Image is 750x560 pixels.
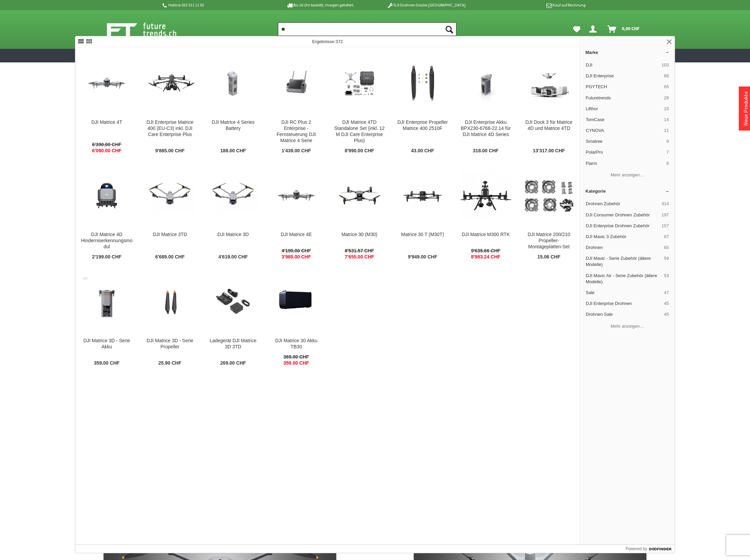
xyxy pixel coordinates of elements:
span: 9'885.00 CHF [155,148,185,154]
span: 25.90 CHF [158,360,182,366]
span: DJI Consumer Drohnen Zubehör [586,212,659,218]
span: Sale [586,290,661,296]
span: 14 [664,117,669,123]
a: DJI Matrice 4E DJI Matrice 4E 4'190.00 CHF 3'985.00 CHF [265,160,327,266]
span: PolarPro [586,149,664,155]
span: 67 [664,234,669,240]
span: 8'531.57 CHF [345,248,374,254]
span: 103 [661,62,669,68]
a: DJI Matrice 200/210 Propeller-Montageplatten-Set DJI Matrice 200/210 Propeller-Montageplatten-Set... [518,160,580,266]
span: 8'983.24 CHF [471,254,501,260]
img: DJI Matrice 4D Hinderniserkennungsmodul [81,170,133,221]
div: DJI Matrice 4D Hinderniserkennungsmodul [81,232,133,250]
div: DJI Matrice 4T [81,119,133,125]
a: DJI Matrice 4T DJI Matrice 4T 6'390.00 CHF 6'090.00 CHF [75,47,138,159]
span: 28 [664,95,669,101]
span: 4'619.00 CHF [219,254,248,260]
span: 13'317.00 CHF [533,148,565,154]
span: 4'190.00 CHF [282,248,311,254]
span: Futuretrends [586,95,661,101]
img: DJI Dock 3 für Matrice 4D und Matrice 4TD [523,57,575,109]
span: Powered by [625,546,647,552]
span: 65 [664,84,669,90]
a: DJI Matrice 4D Hinderniserkennungsmodul DJI Matrice 4D Hinderniserkennungsmodul 2'199.00 CHF [75,160,138,266]
a: DJI Matrice 3D - Serie Propeller DJI Matrice 3D - Serie Propeller 25.90 CHF [138,266,201,372]
span: 53 [664,273,669,285]
span: DJI Enterprise Drohnen [586,301,661,307]
span: 318.00 CHF [473,148,499,154]
span: 6'390.00 CHF [92,142,121,148]
div: DJI Dock 3 für Matrice 4D und Matrice 4TD [523,119,575,132]
span: 9'635.66 CHF [471,248,501,254]
span: Smatree [586,138,664,144]
span: 0,00 CHF [622,23,640,34]
span: 45 [664,311,669,317]
img: Ladegerät DJI Matrice 3D 3TD [207,282,259,321]
img: DJI Matrice 3D - Serie Propeller [144,283,196,321]
span: DJI Enterprise [586,73,661,79]
p: Hotline 032 511 11 03 [161,1,267,9]
img: DJI Matrice 3D [207,177,259,214]
img: DJI RC Plus 2 Enterprise - Fernsteuerung DJI Matrice 4 Serie [270,57,322,109]
p: Kauf auf Rechnung [479,1,585,9]
a: Ladegerät DJI Matrice 3D 3TD Ladegerät DJI Matrice 3D 3TD 269.00 CHF [202,266,264,372]
div: Matrice 30 (M30) [334,232,386,238]
span: DJI Mavic Air - Serie Zubehör (ältere Modelle) [586,273,661,285]
a: DJI Enterprise Akku BPX230-6768-22.14 für DJI Matrice 4D Series DJI Enterprise Akku BPX230-6768-2... [454,47,517,159]
span: Drohnen Sale [586,311,661,317]
a: DJI Enterprise Propeller Matrice 400 2510F DJI Enterprise Propeller Matrice 400 2510F 43.00 CHF [391,47,454,159]
img: Shop Futuretrends - zur Startseite wechseln [107,21,191,38]
a: Warenkorb [605,22,643,36]
a: Kategorie [580,186,675,196]
a: DJI Matrice 3D - Serie Akku DJI Matrice 3D - Serie Akku 359.00 CHF [75,266,138,372]
div: DJI Matrice 3D - Serie Propeller [144,338,196,350]
div: DJI Matrice 4 Series Battery [207,119,259,132]
a: DJI Matrice 3TD DJI Matrice 3TD 6'689.00 CHF [138,160,201,266]
span: Lifthor [586,106,661,112]
button: Suchen [442,22,456,36]
p: Bis 16 Uhr bestellt, morgen geliefert. [267,1,373,9]
input: Produkt, Marke, Kategorie, EAN, Artikelnummer… [278,22,456,36]
img: Matrice 30 T (M30T) [397,181,449,210]
div: DJI Matrice 3D - Serie Akku [81,338,133,350]
div: DJI Enterprise Akku BPX230-6768-22.14 für DJI Matrice 4D Series [460,119,512,138]
span: 157 [661,223,669,229]
span: 7 [667,149,669,155]
span: Drohnen Zubehör [586,201,659,207]
span: 43.00 CHF [411,148,434,154]
span: 197 [661,212,669,218]
a: Powered by [625,545,675,553]
span: 8'990.00 CHF [345,148,374,154]
a: DJI Matrice 3D DJI Matrice 3D 4'619.00 CHF [202,160,264,266]
img: DJI Enterprise Matrice 400 (EU-C3) inkl. DJI Care Enterprise Plus [144,69,196,98]
span: 7'655.00 CHF [345,254,374,260]
span: 372 [335,39,343,44]
div: DJI Enterprise Propeller Matrice 400 2510F [397,119,449,132]
span: 2'199.00 CHF [92,254,121,260]
a: DJI Enterprise Matrice 400 (EU-C3) inkl. DJI Care Enterprise Plus DJI Enterprise Matrice 400 (EU-... [138,47,201,159]
span: 359.00 CHF [283,360,309,366]
span: TomCase [586,117,661,123]
span: 6 [667,160,669,167]
span: Flarm [586,160,664,167]
a: DJI Matrice 4 Series Battery DJI Matrice 4 Series Battery 188.00 CHF [202,47,264,159]
img: DJI Matrice 4E [270,181,322,210]
a: Matrice 30 T (M30T) Matrice 30 T (M30T) 9'949.00 CHF [391,160,454,266]
span: 59 [664,255,669,268]
a: Meine Favoriten [570,22,584,36]
img: Matrice 30 (M30) [334,181,386,210]
span: 6'689.00 CHF [155,254,185,260]
a: DJI Dock 3 für Matrice 4D und Matrice 4TD DJI Dock 3 für Matrice 4D und Matrice 4TD 13'317.00 CHF [518,47,580,159]
span: 65 [664,245,669,251]
div: DJI Matrice 4TD Standalone Set (inkl. 12 M DJI Care Enterprise Plus) [334,119,386,144]
a: DJI Matrice M300 RTK DJI Matrice M300 RTK 9'635.66 CHF 8'983.24 CHF [454,160,517,266]
span: 47 [664,290,669,296]
div: DJI RC Plus 2 Enterprise - Fernsteuerung DJI Matrice 4 Serie [270,119,322,144]
span: DJI [586,62,659,68]
button: Mehr anzeigen… [583,321,672,332]
div: DJI Matrice 200/210 Propeller-Montageplatten-Set [523,232,575,250]
button: Mehr anzeigen… [583,170,672,181]
span: DJI Mavic 3 Zubehör [586,234,661,240]
img: DJI Enterprise Akku BPX230-6768-22.14 für DJI Matrice 4D Series [460,64,512,103]
span: 68 [664,73,669,79]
